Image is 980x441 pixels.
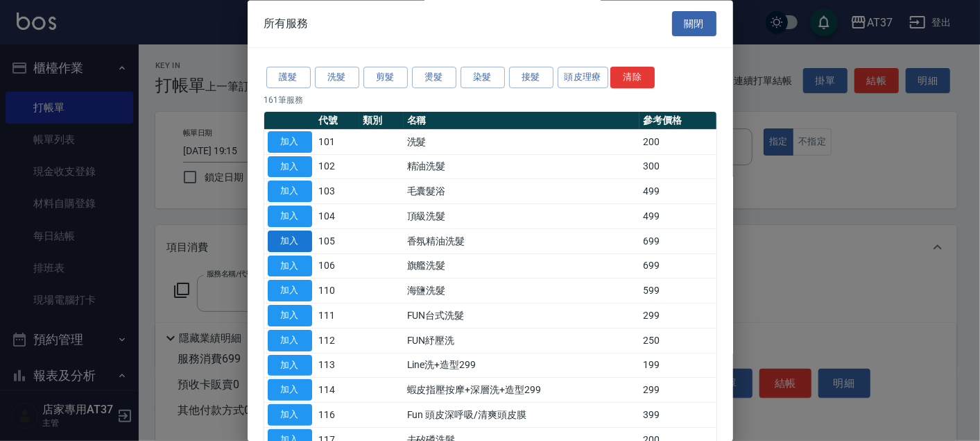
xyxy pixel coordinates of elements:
[672,11,716,37] button: 關閉
[316,130,360,155] td: 101
[266,67,311,89] button: 護髮
[404,403,640,428] td: Fun 頭皮深呼吸/清爽頭皮膜
[639,353,716,378] td: 199
[404,303,640,328] td: FUN台式洗髮
[315,67,359,89] button: 洗髮
[639,112,716,130] th: 參考價格
[639,328,716,353] td: 250
[268,355,312,376] button: 加入
[639,179,716,204] td: 499
[639,130,716,155] td: 200
[404,278,640,303] td: 海鹽洗髮
[316,328,360,353] td: 112
[268,306,312,327] button: 加入
[639,254,716,279] td: 699
[268,206,312,228] button: 加入
[268,256,312,277] button: 加入
[558,67,609,89] button: 頭皮理療
[404,229,640,254] td: 香氛精油洗髮
[639,155,716,180] td: 300
[268,181,312,203] button: 加入
[316,353,360,378] td: 113
[461,67,505,89] button: 染髮
[639,378,716,403] td: 299
[316,403,360,428] td: 116
[316,112,360,130] th: 代號
[509,67,553,89] button: 接髮
[316,278,360,303] td: 110
[268,231,312,252] button: 加入
[412,67,456,89] button: 燙髮
[268,405,312,426] button: 加入
[639,278,716,303] td: 599
[404,378,640,403] td: 蝦皮指壓按摩+深層洗+造型299
[268,131,312,153] button: 加入
[268,281,312,302] button: 加入
[316,155,360,180] td: 102
[316,229,360,254] td: 105
[639,229,716,254] td: 699
[610,67,655,89] button: 清除
[404,155,640,180] td: 精油洗髮
[316,204,360,229] td: 104
[268,156,312,178] button: 加入
[268,380,312,401] button: 加入
[404,112,640,130] th: 名稱
[404,328,640,353] td: FUN紓壓洗
[404,353,640,378] td: Line洗+造型299
[359,112,404,130] th: 類別
[404,254,640,279] td: 旗艦洗髮
[316,303,360,328] td: 111
[639,204,716,229] td: 499
[264,17,309,31] span: 所有服務
[404,204,640,229] td: 頂級洗髮
[268,330,312,351] button: 加入
[316,179,360,204] td: 103
[639,403,716,428] td: 399
[404,130,640,155] td: 洗髮
[264,94,716,106] p: 161 筆服務
[404,179,640,204] td: 毛囊髮浴
[316,378,360,403] td: 114
[363,67,408,89] button: 剪髮
[639,303,716,328] td: 299
[316,254,360,279] td: 106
